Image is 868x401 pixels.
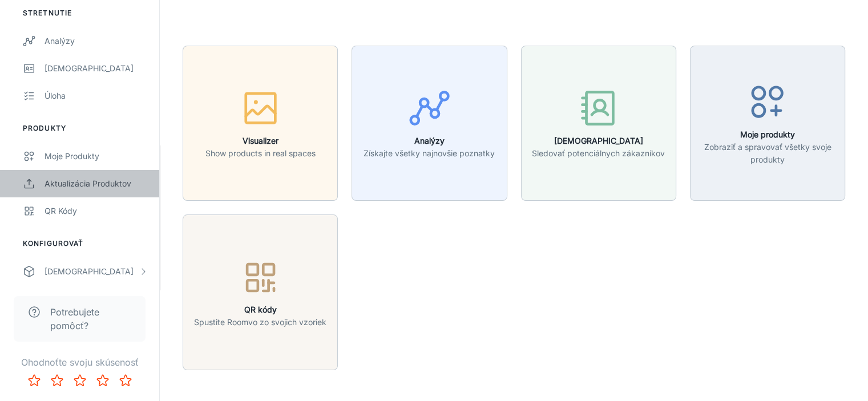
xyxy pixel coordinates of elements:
p: Ohodnoťte svoju skúsenosť [9,355,150,369]
a: [DEMOGRAPHIC_DATA]Sledovať potenciálnych zákazníkov [521,117,676,128]
span: Potrebujete pomôcť? [50,305,132,333]
div: Analýzy [45,35,148,47]
a: QR kódySpustite Roomvo zo svojich vzoriek [183,286,338,297]
h6: QR kódy [194,303,326,316]
button: Rate 3 star [68,369,91,392]
a: Moje produktyZobraziť a spravovať všetky svoje produkty [690,117,845,128]
h6: Moje produkty [697,128,838,141]
button: [DEMOGRAPHIC_DATA]Sledovať potenciálnych zákazníkov [521,46,676,201]
p: Získajte všetky najnovšie poznatky [364,147,495,160]
button: VisualizerShow products in real spaces [183,46,338,201]
button: Rate 4 star [91,369,114,392]
a: AnalýzyZískajte všetky najnovšie poznatky [352,117,507,128]
div: [DEMOGRAPHIC_DATA] [45,265,139,278]
button: Rate 1 star [23,369,46,392]
button: Rate 2 star [46,369,68,392]
p: Spustite Roomvo zo svojich vzoriek [194,316,326,329]
p: Show products in real spaces [205,147,316,160]
button: QR kódySpustite Roomvo zo svojich vzoriek [183,214,338,370]
button: Moje produktyZobraziť a spravovať všetky svoje produkty [690,46,845,201]
h6: [DEMOGRAPHIC_DATA] [532,135,665,147]
div: QR kódy [45,205,148,217]
h6: Visualizer [205,135,316,147]
div: Moje produkty [45,150,148,163]
button: Rate 5 star [114,369,137,392]
button: AnalýzyZískajte všetky najnovšie poznatky [352,46,507,201]
div: [DEMOGRAPHIC_DATA] [45,62,148,75]
div: Úloha [45,90,148,102]
div: Aktualizácia produktov [45,177,148,190]
p: Zobraziť a spravovať všetky svoje produkty [697,141,838,166]
p: Sledovať potenciálnych zákazníkov [532,147,665,160]
h6: Analýzy [364,135,495,147]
